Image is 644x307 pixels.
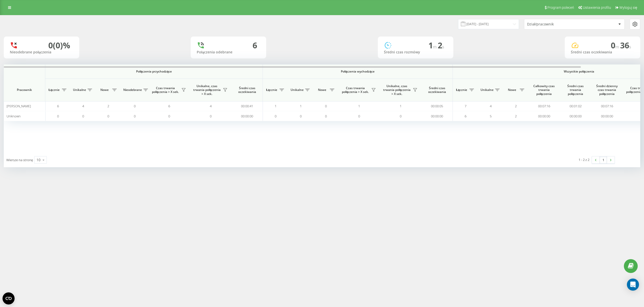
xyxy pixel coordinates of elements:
[57,104,59,108] span: 6
[560,111,591,121] td: 00:00:00
[57,114,59,118] span: 0
[442,44,444,50] span: s
[455,88,468,92] span: Łącznie
[325,114,327,118] span: 0
[10,50,73,54] div: Nieodebrane połączenia
[591,101,623,111] td: 00:07:16
[291,88,304,92] span: Unikalne
[168,104,170,108] span: 6
[7,104,31,108] span: [PERSON_NAME]
[595,84,619,96] span: Średni dzienny czas trwania połączenia
[428,40,438,51] span: 1
[358,114,360,118] span: 0
[433,44,438,50] span: m
[325,104,327,108] span: 0
[300,104,302,108] span: 1
[599,156,607,163] a: 1
[210,104,212,108] span: 4
[571,50,634,54] div: Średni czas oczekiwania
[506,88,518,92] span: Nowe
[82,114,84,118] span: 0
[515,104,517,108] span: 2
[316,88,328,92] span: Nowe
[36,157,41,162] div: 10
[210,114,212,118] span: 0
[620,40,631,51] span: 36
[82,104,84,108] span: 4
[3,292,15,304] button: Open CMP widget
[400,104,401,108] span: 1
[560,101,591,111] td: 00:01:02
[235,86,259,94] span: Średni czas oczekiwania
[275,70,441,74] span: Połączenia wychodzące
[253,41,257,50] div: 6
[627,279,639,291] div: Open Intercom Messenger
[58,70,250,74] span: Połączenia przychodzące
[48,41,70,50] div: 0 (0)%
[151,86,180,94] span: Czas trwania połączenia > X sek.
[421,111,453,121] td: 00:00:00
[490,104,492,108] span: 4
[197,50,260,54] div: Połączenia odebrane
[123,88,142,92] span: Nieodebrane
[48,88,60,92] span: Łącznie
[619,6,637,10] span: Wyloguj się
[615,44,620,50] span: m
[591,111,623,121] td: 00:00:00
[583,6,611,10] span: Ustawienia profilu
[107,114,109,118] span: 0
[528,101,560,111] td: 00:07:16
[384,50,447,54] div: Średni czas rozmówy
[275,114,276,118] span: 0
[465,104,466,108] span: 7
[7,114,21,118] span: Unknown
[438,40,444,51] span: 2
[547,6,574,10] span: Program poleceń
[107,104,109,108] span: 2
[579,157,589,162] div: 1 - 2 z 2
[275,104,276,108] span: 1
[358,104,360,108] span: 1
[382,84,411,96] span: Unikalne, czas trwania połączenia > X sek.
[134,104,136,108] span: 0
[73,88,86,92] span: Unikalne
[300,114,302,118] span: 0
[527,22,587,26] div: Dział/pracownik
[400,114,401,118] span: 0
[231,101,263,111] td: 00:00:41
[134,114,136,118] span: 0
[6,158,33,162] span: Wiersze na stronę
[480,88,494,92] span: Unikalne
[421,101,453,111] td: 00:00:05
[98,88,111,92] span: Nowe
[8,88,41,92] span: Pracownik
[168,114,170,118] span: 0
[231,111,263,121] td: 00:00:00
[192,84,221,96] span: Unikalne, czas trwania połączenia > X sek.
[425,86,449,94] span: Średni czas oczekiwania
[490,114,492,118] span: 5
[563,84,587,96] span: Średni czas trwania połączenia
[515,114,517,118] span: 2
[532,84,556,96] span: Całkowity czas trwania połączenia
[265,88,278,92] span: Łącznie
[465,114,466,118] span: 6
[528,111,560,121] td: 00:00:00
[341,86,370,94] span: Czas trwania połączenia > X sek.
[629,44,631,50] span: s
[611,40,620,51] span: 0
